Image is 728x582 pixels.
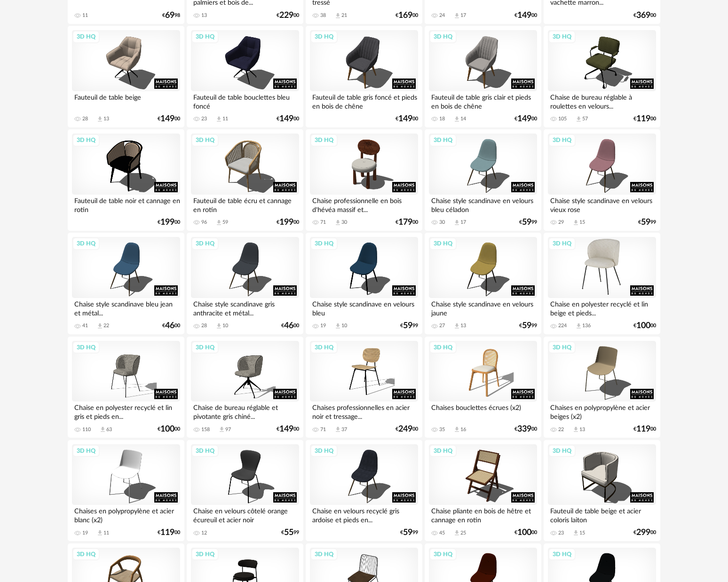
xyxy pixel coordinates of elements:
a: 3D HQ Fauteuil de table gris clair et pieds en bois de chêne 18 Download icon 14 €14900 [425,26,541,127]
span: 149 [279,116,293,122]
a: 3D HQ Fauteuil de table écru et cannage en rotin 96 Download icon 59 €19900 [187,129,303,231]
div: 3D HQ [310,134,338,146]
div: € 00 [277,426,299,433]
div: € 00 [281,322,299,329]
div: Fauteuil de table écru et cannage en rotin [191,195,299,213]
span: Download icon [572,529,579,536]
div: Fauteuil de table bouclettes bleu foncé [191,91,299,110]
a: 3D HQ Chaise pliante en bois de hêtre et cannage en rotin 45 Download icon 25 €10000 [425,440,541,542]
div: € 99 [281,529,299,536]
div: 21 [341,12,347,19]
span: 59 [641,219,650,226]
div: 23 [201,116,207,122]
div: € 99 [638,219,656,226]
div: € 99 [400,322,418,329]
span: 199 [160,219,174,226]
span: Download icon [453,219,460,226]
span: Download icon [572,219,579,226]
div: 3D HQ [310,341,338,354]
div: 13 [579,426,585,433]
span: 169 [398,12,412,19]
span: 46 [284,322,293,329]
div: € 98 [162,12,180,19]
div: 71 [320,219,326,226]
div: € 99 [519,322,537,329]
span: 199 [279,219,293,226]
a: 3D HQ Fauteuil de table bouclettes bleu foncé 23 Download icon 11 €14900 [187,26,303,127]
span: Download icon [334,322,341,330]
span: 149 [160,116,174,122]
div: 11 [82,12,88,19]
span: 100 [636,322,650,329]
div: 19 [82,530,88,536]
div: Chaise en velours côtelé orange écureuil et acier noir [191,505,299,524]
span: 299 [636,529,650,536]
div: Fauteuil de table beige [72,91,180,110]
div: Chaise en polyester recyclé et lin beige et pieds... [548,298,656,317]
div: Fauteuil de table gris clair et pieds en bois de chêne [429,91,537,110]
span: Download icon [575,116,582,123]
div: Chaise de bureau réglable à roulettes en velours... [548,91,656,110]
div: 71 [320,426,326,433]
div: 10 [341,322,347,329]
div: 17 [460,219,466,226]
div: € 00 [396,12,418,19]
div: 18 [439,116,445,122]
span: Download icon [215,322,222,330]
div: Chaise professionnelle en bois d'hévéa massif et... [310,195,418,213]
div: 224 [558,322,567,329]
div: € 00 [158,116,180,122]
div: Chaises bouclettes écrues (x2) [429,401,537,420]
span: Download icon [96,116,103,123]
span: 119 [160,529,174,536]
span: 179 [398,219,412,226]
span: Download icon [215,116,222,123]
div: € 00 [514,116,537,122]
div: 3D HQ [191,31,219,43]
span: Download icon [334,426,341,433]
div: 3D HQ [72,548,100,560]
div: 11 [222,116,228,122]
div: 27 [439,322,445,329]
div: Fauteuil de table beige et acier coloris laiton [548,505,656,524]
div: € 99 [400,529,418,536]
a: 3D HQ Chaise style scandinave bleu jean et métal... 41 Download icon 22 €4600 [68,233,184,334]
a: 3D HQ Chaise style scandinave en velours bleu 19 Download icon 10 €5999 [306,233,422,334]
div: 17 [460,12,466,19]
div: 57 [582,116,588,122]
div: 3D HQ [310,548,338,560]
div: 3D HQ [429,237,457,250]
div: 15 [579,219,585,226]
div: € 00 [514,426,537,433]
div: 3D HQ [429,31,457,43]
span: Download icon [575,322,582,330]
div: € 00 [277,116,299,122]
a: 3D HQ Chaise style scandinave en velours vieux rose 29 Download icon 15 €5999 [544,129,660,231]
div: € 00 [158,219,180,226]
span: 149 [517,12,531,19]
span: Download icon [453,116,460,123]
div: 3D HQ [310,445,338,457]
div: Chaises en polypropylène et acier blanc (x2) [72,505,180,524]
div: 13 [460,322,466,329]
span: 339 [517,426,531,433]
div: 3D HQ [548,134,576,146]
div: 28 [201,322,207,329]
div: 11 [103,530,109,536]
div: 29 [558,219,564,226]
div: Fauteuil de table gris foncé et pieds en bois de chêne [310,91,418,110]
div: 96 [201,219,207,226]
span: 119 [636,116,650,122]
div: 136 [582,322,591,329]
a: 3D HQ Fauteuil de table beige et acier coloris laiton 23 Download icon 15 €29900 [544,440,660,542]
span: 119 [636,426,650,433]
div: € 99 [519,219,537,226]
div: 19 [320,322,326,329]
div: 10 [222,322,228,329]
div: Chaise style scandinave gris anthracite et métal... [191,298,299,317]
div: 12 [201,530,207,536]
span: 229 [279,12,293,19]
a: 3D HQ Fauteuil de table beige 28 Download icon 13 €14900 [68,26,184,127]
div: € 00 [633,116,656,122]
a: 3D HQ Chaise de bureau réglable et pivotante gris chiné... 158 Download icon 97 €14900 [187,337,303,438]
